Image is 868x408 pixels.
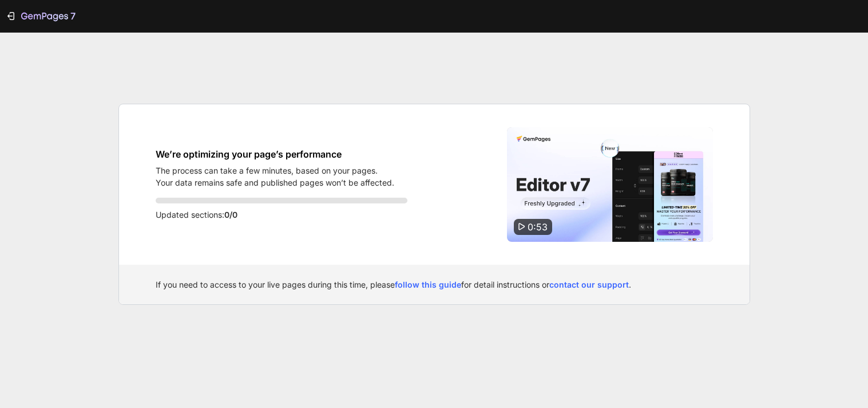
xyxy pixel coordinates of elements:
[156,147,394,161] h1: We’re optimizing your page’s performance
[507,127,713,242] img: Video thumbnail
[549,280,629,289] a: contact our support
[395,280,461,289] a: follow this guide
[156,208,407,222] p: Updated sections:
[156,164,394,176] p: The process can take a few minutes, based on your pages.
[156,278,713,291] div: If you need to access to your live pages during this time, please for detail instructions or .
[224,210,237,219] span: 0/0
[528,221,548,233] span: 0:53
[70,9,76,23] p: 7
[156,176,394,189] p: Your data remains safe and published pages won’t be affected.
